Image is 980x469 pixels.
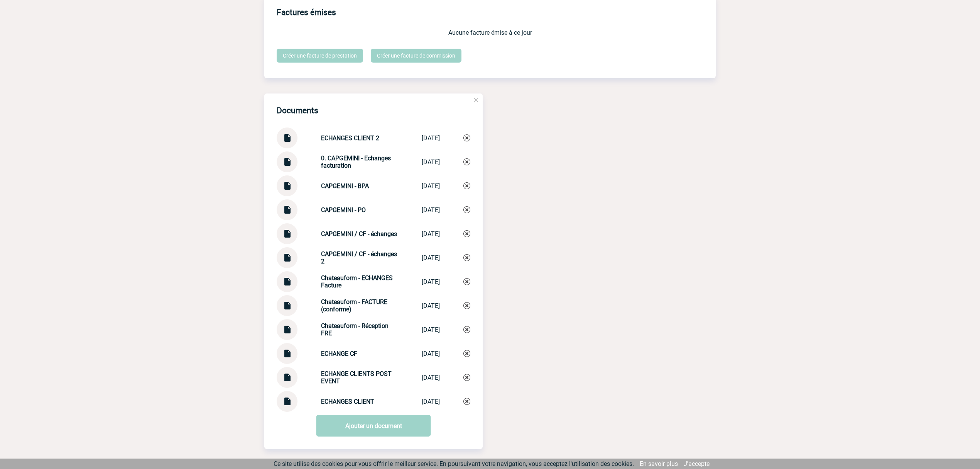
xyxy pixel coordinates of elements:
[321,298,387,313] strong: Chateauform - FACTURE (conforme)
[371,49,461,63] a: Créer une facture de commission
[684,460,710,467] a: J'accepte
[463,374,470,381] img: Supprimer
[321,398,374,405] strong: ECHANGES CLIENT
[422,254,440,262] div: [DATE]
[316,415,431,437] a: Ajouter un document
[321,230,397,238] strong: CAPGEMINI / CF - échanges
[463,182,470,189] img: Supprimer
[422,278,440,285] div: [DATE]
[321,322,389,337] strong: Chateauform - Réception FRE
[274,460,634,467] span: Ce site utilise des cookies pour vous offrir le meilleur service. En poursuivant votre navigation...
[321,134,379,142] strong: ECHANGES CLIENT 2
[463,398,470,405] img: Supprimer
[321,182,369,190] strong: CAPGEMINI - BPA
[463,158,470,165] img: Supprimer
[463,326,470,333] img: Supprimer
[321,350,357,357] strong: ECHANGE CF
[422,326,440,333] div: [DATE]
[463,134,470,141] img: Supprimer
[277,2,716,23] h3: Factures émises
[277,49,363,63] a: Créer une facture de prestation
[422,302,440,309] div: [DATE]
[422,182,440,190] div: [DATE]
[321,206,366,214] strong: CAPGEMINI - PO
[422,350,440,357] div: [DATE]
[463,206,470,213] img: Supprimer
[463,254,470,261] img: Supprimer
[422,398,440,405] div: [DATE]
[277,29,703,36] p: Aucune facture émise à ce jour
[422,206,440,214] div: [DATE]
[473,97,480,104] img: close.png
[640,460,678,467] a: En savoir plus
[463,350,470,357] img: Supprimer
[321,155,391,169] strong: 0. CAPGEMINI - Echanges facturation
[321,274,393,289] strong: Chateauform - ECHANGES Facture
[422,230,440,238] div: [DATE]
[422,374,440,381] div: [DATE]
[463,278,470,285] img: Supprimer
[321,250,397,265] strong: CAPGEMINI / CF - échanges 2
[422,134,440,142] div: [DATE]
[321,370,392,385] strong: ECHANGE CLIENTS POST EVENT
[463,302,470,309] img: Supprimer
[463,230,470,237] img: Supprimer
[277,106,318,115] h4: Documents
[422,158,440,166] div: [DATE]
